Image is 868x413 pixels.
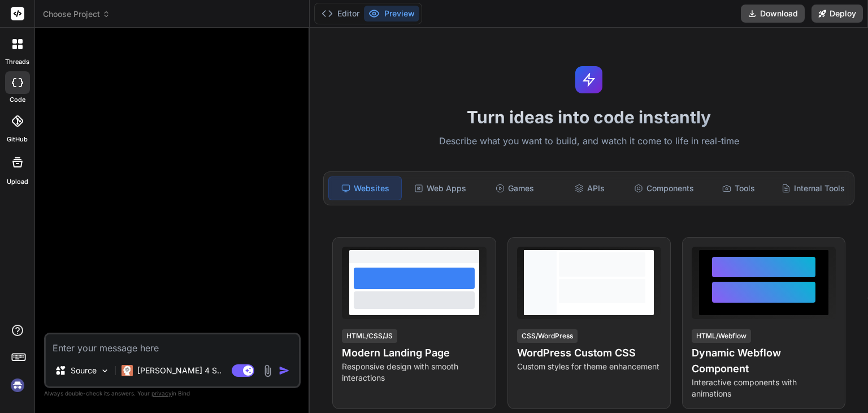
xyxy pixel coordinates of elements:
p: [PERSON_NAME] 4 S.. [137,365,222,376]
div: Tools [702,177,775,200]
button: Deploy [811,5,863,23]
p: Responsive design with smooth interactions [342,361,486,384]
label: code [10,95,25,105]
div: HTML/Webflow [692,329,751,343]
h4: Modern Landing Page [342,345,486,361]
p: Interactive components with animations [692,377,836,399]
div: Websites [328,177,402,200]
h4: Dynamic Webflow Component [692,345,836,377]
div: Web Apps [404,177,476,200]
button: Download [741,5,805,23]
div: APIs [553,177,626,200]
img: signin [8,376,27,395]
p: Always double-check its answers. Your in Bind [44,388,301,399]
h4: WordPress Custom CSS [517,345,661,361]
span: Choose Project [43,8,110,20]
p: Describe what you want to build, and watch it come to life in real-time [316,134,861,149]
label: threads [5,57,29,67]
div: Components [628,177,700,200]
div: Internal Tools [777,177,849,200]
div: CSS/WordPress [517,329,578,343]
button: Editor [317,6,364,21]
img: icon [279,365,290,376]
button: Preview [364,6,419,21]
img: Claude 4 Sonnet [121,365,133,376]
p: Source [71,365,97,376]
img: Pick Models [100,366,110,376]
p: Custom styles for theme enhancement [517,361,661,372]
label: GitHub [7,135,28,144]
label: Upload [7,177,28,187]
span: privacy [151,390,172,397]
div: Games [479,177,551,200]
img: attachment [261,364,274,377]
div: HTML/CSS/JS [342,329,397,343]
h1: Turn ideas into code instantly [316,107,861,127]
